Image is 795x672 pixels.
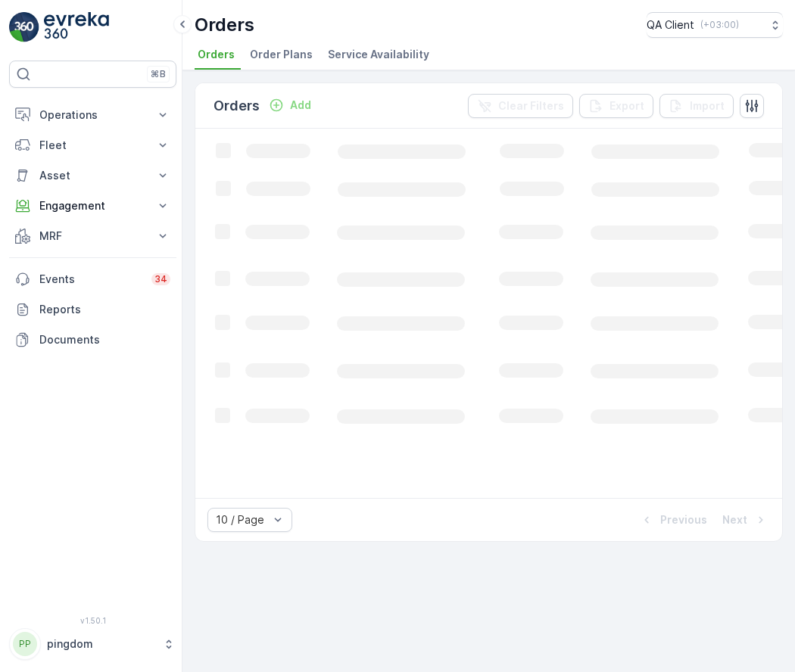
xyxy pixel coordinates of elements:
[198,47,235,62] span: Orders
[154,273,167,285] p: 34
[609,98,644,114] p: Export
[9,264,176,294] a: Events34
[39,198,146,213] p: Engagement
[9,325,176,355] a: Documents
[721,511,770,529] button: Next
[690,98,725,114] p: Import
[214,95,260,117] p: Orders
[722,512,747,527] p: Next
[647,12,783,38] button: QA Client(+03:00)
[263,96,317,114] button: Add
[39,138,146,153] p: Fleet
[290,98,311,113] p: Add
[9,221,176,251] button: MRF
[13,632,37,656] div: PP
[579,94,653,118] button: Export
[39,302,170,317] p: Reports
[9,160,176,191] button: Asset
[9,130,176,160] button: Fleet
[9,12,39,42] img: logo
[328,47,429,62] span: Service Availability
[39,332,170,347] p: Documents
[47,636,155,652] p: pingdom
[39,107,146,123] p: Operations
[39,168,146,183] p: Asset
[250,47,313,62] span: Order Plans
[44,12,109,42] img: logo_light-DOdMpM7g.png
[498,98,564,114] p: Clear Filters
[9,616,176,625] span: v 1.50.1
[9,100,176,130] button: Operations
[195,13,254,37] p: Orders
[647,17,694,33] p: QA Client
[659,94,734,118] button: Import
[39,272,142,287] p: Events
[9,294,176,325] a: Reports
[660,512,707,527] p: Previous
[39,229,146,244] p: MRF
[468,94,573,118] button: Clear Filters
[9,191,176,221] button: Engagement
[638,511,709,529] button: Previous
[151,68,166,80] p: ⌘B
[9,628,176,660] button: PPpingdom
[700,19,739,31] p: ( +03:00 )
